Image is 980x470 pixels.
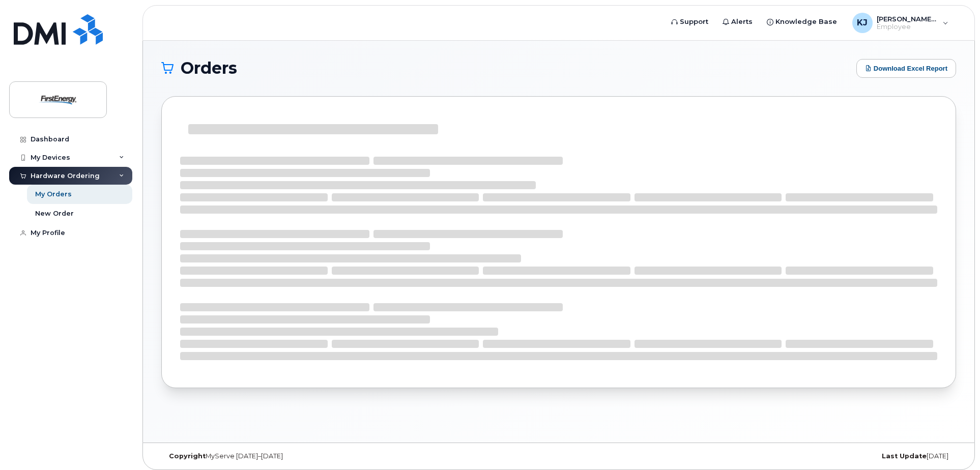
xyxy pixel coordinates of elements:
strong: Copyright [169,452,206,460]
button: Download Excel Report [856,59,956,78]
strong: Last Update [882,452,927,460]
div: [DATE] [691,452,956,460]
span: Orders [181,61,237,76]
div: MyServe [DATE]–[DATE] [161,452,426,460]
